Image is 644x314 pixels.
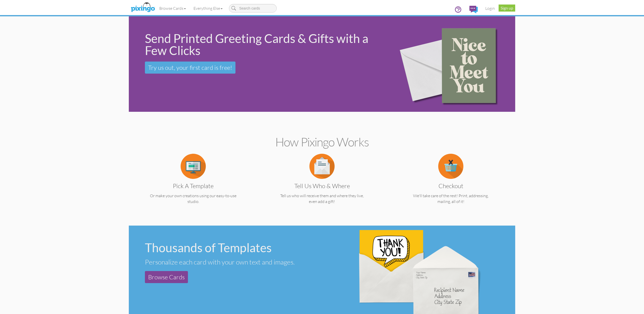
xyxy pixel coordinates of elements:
[155,2,190,15] a: Browse Cards
[481,2,499,15] a: Login
[142,183,244,189] h3: Pick a Template
[145,271,188,283] a: Browse Cards
[469,6,478,13] img: comments.svg
[145,242,318,254] div: Thousands of Templates
[130,1,156,14] img: pixingo logo
[400,183,502,189] h3: Checkout
[148,64,232,71] span: Try us out, your first card is free!
[309,154,335,179] img: item.alt
[145,62,235,74] a: Try us out, your first card is free!
[229,4,277,13] input: Search cards
[396,193,505,204] p: We'll take care of the rest! Print, addressing, mailing, all of it!
[139,163,248,204] a: Pick a Template Or make your own creations using our easy-to-use studio.
[190,2,226,15] a: Everything Else
[145,258,318,266] div: Personalize each card with your own text and images.
[396,163,505,204] a: Checkout We'll take care of the rest! Print, addressing, mailing, all of it!
[145,32,382,57] div: Send Printed Greeting Cards & Gifts with a Few Clicks
[139,193,248,204] p: Or make your own creations using our easy-to-use studio.
[267,163,377,204] a: Tell us Who & Where Tell us who will receive them and where they live, even add a gift!
[267,193,377,204] p: Tell us who will receive them and where they live, even add a gift!
[138,135,506,149] h2: How Pixingo works
[181,154,206,179] img: item.alt
[438,154,463,179] img: item.alt
[499,5,515,12] a: Sign up
[271,183,373,189] h3: Tell us Who & Where
[390,9,512,119] img: 15b0954d-2d2f-43ee-8fdb-3167eb028af9.png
